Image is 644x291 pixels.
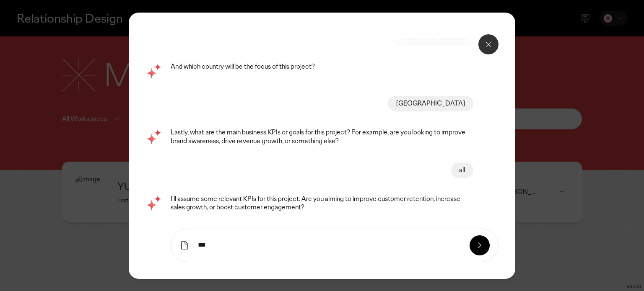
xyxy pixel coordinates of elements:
p: Lastly, what are the main business KPIs or goals for this project? For example, are you looking t... [171,128,473,146]
div: Braze implementation [402,34,465,43]
p: And which country will be the focus of this project? [171,62,473,71]
p: I'll assume some relevant KPIs for this project. Are you aiming to improve customer retention, in... [171,195,473,212]
div: [GEOGRAPHIC_DATA] [396,99,465,108]
div: all [459,166,465,175]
